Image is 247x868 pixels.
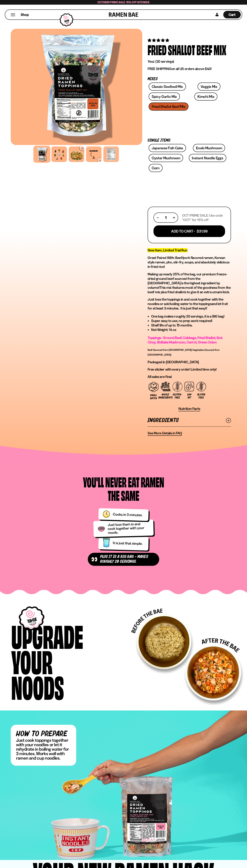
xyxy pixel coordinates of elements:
[149,83,186,91] a: Classic Seafood Mix
[148,297,223,306] span: toss the toppings in and cook together with the noodles or add boiling water to the toppings
[148,431,182,436] a: See More Details in FAQ
[158,393,173,399] span: Whole Ingredients
[178,406,200,411] span: Nutrition Facts
[149,394,158,400] span: Small Batch
[11,648,53,673] div: Your
[11,622,83,648] div: Upgrade
[197,393,205,399] span: Gluten Free
[168,43,195,56] div: Shallot
[151,323,231,328] li: Shelf life of up to 15 months.
[148,348,220,356] span: Beef (Sourced from [GEOGRAPHIC_DATA]) Vegetables (Sourced from [GEOGRAPHIC_DATA])
[223,10,241,19] div: Cart
[151,319,231,323] li: Super easy to use, no prep work required!
[21,11,29,18] a: Shop
[182,213,225,222] p: OCT PRIME SALE: Use code "OCT" for 15% off
[148,248,187,252] span: New Item, Limited Trial Run
[16,738,71,760] p: Just cook toppings together with your noodles or let it rehydrate in boiling water for 3 minutes....
[185,393,193,399] span: Low Fat
[189,154,226,162] a: Instant Noodle Eggs
[113,512,144,517] div: Cooks in 3 minutes.
[148,360,231,364] p: Packaged in [GEOGRAPHIC_DATA]
[149,154,183,162] a: Oyster Mushroom
[193,144,225,152] a: Enoki Mushroom
[148,285,231,294] span: This mix features most of the goodness from the beef mix plus fried shallots to give it an extra ...
[148,43,167,56] div: Fried
[148,336,222,344] span: Toppings: Ground Beef, Cabbage, Fried Shallot, Bok Choy, Shiitake Mushroom, Carrot, Green Onion
[100,555,156,564] div: Plus It is a Big Bag - makes roughly 20 servings.
[121,488,139,502] div: Same
[97,1,150,4] span: October Prime Sale: 15% off Sitewide
[148,414,231,426] a: Ingredients
[11,13,15,16] button: Mobile Menu Trigger
[148,139,231,142] p: Single Items
[151,328,231,332] li: Net Weight: 14 oz
[108,488,120,502] div: the
[149,144,186,152] a: Japanese Fish Cake
[149,164,163,172] a: Corn
[148,297,231,311] p: Just and let it sit for at least 3 minutes. It is just that easy!!
[16,730,71,738] h5: how to prepare
[151,314,231,319] li: One bag makes roughly 20 servings, it is a BIG bag!
[214,43,226,56] div: Mix
[141,475,164,488] div: Ramen
[196,43,212,56] div: Beef
[108,522,149,535] div: Just toss them in and cook together with your noods.
[165,215,167,220] span: 1
[11,673,64,699] div: Noods
[148,272,231,294] p: Making up nearly 25% of the bag, our premium freeze-dried ground beef sourced from the [GEOGRAPHI...
[198,83,220,91] a: Veggie Mix
[153,225,225,237] button: Add To Cart - $31.99
[148,59,231,64] p: 14oz (20 servings)
[128,475,139,488] div: Eat
[113,541,144,546] div: It is just that simple.
[194,93,217,101] a: Kimchi Mix
[148,77,231,81] p: Mixes
[149,93,180,101] a: Spicy Garlic Mix
[83,475,104,488] div: You'll
[148,256,231,269] h2: Great Paired With: Beef/pork flavored ramen, Korean style ramen, pho, stir-fry, soups, and absolu...
[148,67,231,71] p: on all US orders above $40!
[148,38,170,43] span: 4.83 stars
[148,67,171,71] strong: FREE SHIPPING
[148,431,182,435] span: See More Details in FAQ
[21,12,29,17] span: Shop
[148,367,217,371] span: Free sticker with every order! Limited time only!
[178,406,200,411] button: Nutrition Facts
[105,475,127,488] div: Never
[229,13,236,17] span: Cart
[173,393,182,399] span: Gluten-free
[148,375,231,379] p: All sales are final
